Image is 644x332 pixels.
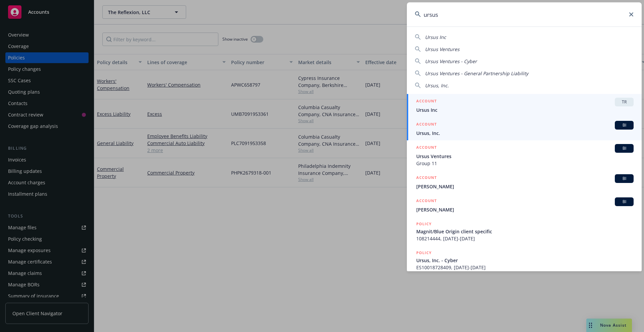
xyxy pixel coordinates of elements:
[416,228,634,235] span: Magnit/Blue Origin client specific
[425,34,446,40] span: Ursus Inc
[416,183,634,190] span: [PERSON_NAME]
[618,122,631,128] span: BI
[407,194,642,217] a: ACCOUNTBI[PERSON_NAME]
[416,130,634,137] span: Ursus, Inc.
[407,246,642,275] a: POLICYUrsus, Inc. - CyberES10018728409, [DATE]-[DATE]
[416,249,432,256] h5: POLICY
[416,257,634,264] span: Ursus, Inc. - Cyber
[425,82,449,89] span: Ursus, Inc.
[416,160,634,167] span: Group 11
[618,199,631,205] span: BI
[416,174,437,182] h5: ACCOUNT
[407,2,642,27] input: Search...
[425,70,528,77] span: Ursus Ventures - General Partnership Liability
[416,153,634,160] span: Ursus Ventures
[416,98,437,106] h5: ACCOUNT
[407,140,642,171] a: ACCOUNTBIUrsus VenturesGroup 11
[416,197,437,205] h5: ACCOUNT
[416,144,437,152] h5: ACCOUNT
[407,171,642,194] a: ACCOUNTBI[PERSON_NAME]
[416,121,437,129] h5: ACCOUNT
[416,206,634,213] span: [PERSON_NAME]
[407,117,642,140] a: ACCOUNTBIUrsus, Inc.
[618,145,631,151] span: BI
[416,264,634,271] span: ES10018728409, [DATE]-[DATE]
[618,99,631,105] span: TR
[425,46,460,52] span: Ursus Ventures
[425,58,477,64] span: Ursus Ventures - Cyber
[407,217,642,246] a: POLICYMagnit/Blue Origin client specific108214444, [DATE]-[DATE]
[416,221,432,227] h5: POLICY
[416,235,634,242] span: 108214444, [DATE]-[DATE]
[416,106,634,113] span: Ursus Inc
[407,94,642,117] a: ACCOUNTTRUrsus Inc
[618,176,631,182] span: BI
